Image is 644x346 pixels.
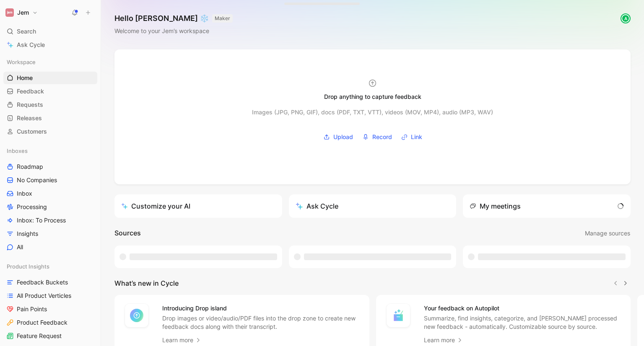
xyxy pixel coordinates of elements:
[17,101,43,109] span: Requests
[252,107,493,117] div: Images (JPG, PNG, GIF), docs (PDF, TXT, VTT), videos (MOV, MP4), audio (MP3, WAV)
[17,318,68,327] span: Product Feedback
[324,92,421,102] div: Drop anything to capture feedback
[3,316,97,329] a: Product Feedback
[3,125,97,138] a: Customers
[3,39,97,51] a: Ask Cycle
[17,9,29,16] h1: Jem
[212,14,233,23] button: MAKER
[7,147,28,155] span: Inboxes
[162,314,359,331] p: Drop images or video/audio/PDF files into the drop zone to create new feedback docs along with th...
[3,227,97,240] a: Insights
[585,228,630,238] span: Manage sources
[17,87,44,96] span: Feedback
[17,305,47,313] span: Pain Points
[3,187,97,200] a: Inbox
[17,40,45,50] span: Ask Cycle
[3,85,97,98] a: Feedback
[17,127,47,136] span: Customers
[17,332,62,340] span: Feature Request
[289,194,457,218] button: Ask Cycle
[3,214,97,227] a: Inbox: To Process
[17,216,66,225] span: Inbox: To Process
[17,176,57,184] span: No Companies
[320,131,356,143] button: Upload
[114,278,179,288] h2: What’s new in Cycle
[359,131,395,143] button: Record
[3,260,97,273] div: Product Insights
[424,335,463,345] a: Learn more
[372,132,392,142] span: Record
[3,289,97,302] a: All Product Verticles
[3,145,97,253] div: InboxesRoadmapNo CompaniesInboxProcessingInbox: To ProcessInsightsAll
[7,262,49,271] span: Product Insights
[114,228,141,239] h2: Sources
[3,7,40,18] button: JemJem
[114,26,233,36] div: Welcome to your Jem’s workspace
[3,303,97,315] a: Pain Points
[17,189,32,198] span: Inbox
[17,163,43,171] span: Roadmap
[17,26,36,36] span: Search
[3,260,97,342] div: Product InsightsFeedback BucketsAll Product VerticlesPain PointsProduct FeedbackFeature Request
[3,72,97,84] a: Home
[3,174,97,186] a: No Companies
[470,201,521,211] div: My meetings
[621,14,630,23] div: A
[7,58,36,66] span: Workspace
[17,203,47,211] span: Processing
[296,201,338,211] div: Ask Cycle
[3,56,97,68] div: Workspace
[114,13,233,23] h1: Hello [PERSON_NAME] ❄️
[3,98,97,111] a: Requests
[114,194,282,218] a: Customize your AI
[584,228,631,239] button: Manage sources
[424,303,621,313] h4: Your feedback on Autopilot
[17,278,68,287] span: Feedback Buckets
[3,201,97,213] a: Processing
[3,145,97,157] div: Inboxes
[17,230,38,238] span: Insights
[3,25,97,38] div: Search
[3,330,97,342] a: Feature Request
[3,276,97,289] a: Feedback Buckets
[17,292,71,300] span: All Product Verticles
[17,243,23,251] span: All
[5,8,14,17] img: Jem
[424,314,621,331] p: Summarize, find insights, categorize, and [PERSON_NAME] processed new feedback - automatically. C...
[17,114,42,122] span: Releases
[17,74,33,82] span: Home
[333,132,353,142] span: Upload
[411,132,422,142] span: Link
[3,112,97,124] a: Releases
[162,303,359,313] h4: Introducing Drop island
[398,131,425,143] button: Link
[3,160,97,173] a: Roadmap
[121,201,190,211] div: Customize your AI
[162,335,202,345] a: Learn more
[3,241,97,253] a: All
